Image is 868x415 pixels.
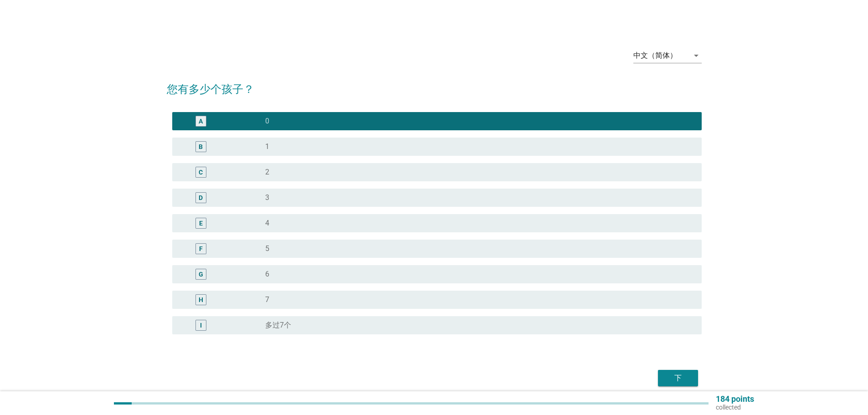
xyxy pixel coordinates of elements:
[265,295,269,304] label: 7
[199,117,203,126] div: A
[200,321,202,330] div: I
[167,72,702,97] h2: 您有多少个孩子？
[199,219,203,228] div: E
[658,370,698,386] button: 下
[633,51,677,60] div: 中文（简体）
[265,117,269,126] label: 0
[716,395,754,403] p: 184 points
[265,193,269,202] label: 3
[265,244,269,253] label: 5
[199,295,203,305] div: H
[199,168,203,177] div: C
[265,270,269,279] label: 6
[265,321,291,330] label: 多过7个
[199,244,203,254] div: F
[665,373,691,384] div: 下
[199,142,203,152] div: B
[199,270,203,279] div: G
[265,142,269,151] label: 1
[265,219,269,228] label: 4
[691,50,702,61] i: arrow_drop_down
[265,168,269,177] label: 2
[199,193,203,203] div: D
[716,403,754,411] p: collected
